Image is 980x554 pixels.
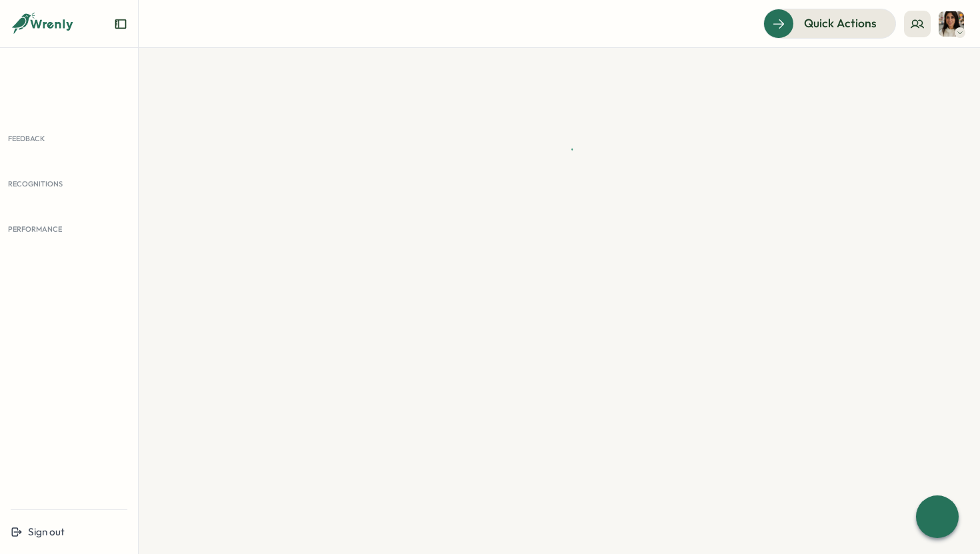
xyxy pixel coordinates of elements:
span: Sign out [28,525,65,538]
button: Quick Actions [763,9,896,38]
span: Quick Actions [804,15,877,32]
img: Maria Khoury [939,11,964,37]
button: Expand sidebar [114,17,127,31]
